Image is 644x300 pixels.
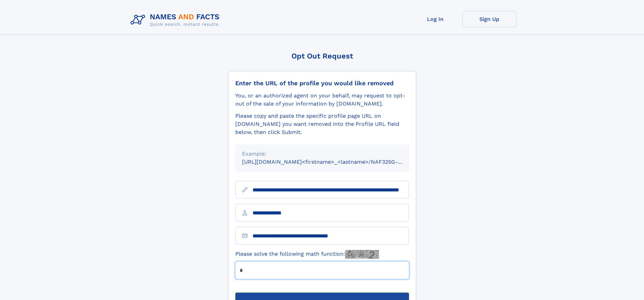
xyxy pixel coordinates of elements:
[462,11,517,27] a: Sign Up
[242,150,402,158] div: Example:
[235,112,409,136] div: Please copy and paste the specific profile page URL on [DOMAIN_NAME] you want removed into the Pr...
[235,250,379,259] label: Please solve the following math function:
[235,92,409,108] div: You, or an authorized agent on your behalf, may request to opt-out of the sale of your informatio...
[128,11,225,29] img: Logo Names and Facts
[408,11,462,27] a: Log In
[242,159,422,165] small: [URL][DOMAIN_NAME]<firstname>_<lastname>/NAF325G-xxxxxxxx
[235,79,409,87] div: Enter the URL of the profile you would like removed
[228,52,416,60] div: Opt Out Request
